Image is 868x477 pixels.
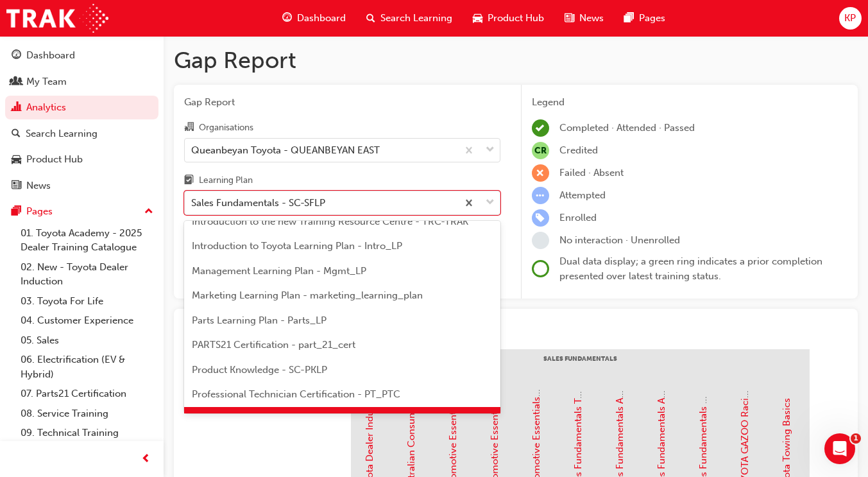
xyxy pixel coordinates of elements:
div: Search Learning [26,126,98,141]
span: learningRecordVerb_FAIL-icon [532,164,549,182]
a: 09. Technical Training [15,423,158,443]
div: Legend [532,95,847,110]
button: DashboardMy TeamAnalyticsSearch LearningProduct HubNews [5,41,158,200]
div: Learning Plan [199,174,253,187]
a: news-iconNews [554,5,614,31]
span: Completed · Attended · Passed [559,122,695,134]
span: Failed · Absent [559,167,624,178]
span: Management Learning Plan - Mgmt_LP [192,265,366,277]
h1: Gap Report [174,46,858,74]
div: Pages [26,204,53,219]
span: Dual data display; a green ring indicates a prior completion presented over latest training status. [559,256,822,282]
span: search-icon [12,128,21,140]
span: learningRecordVerb_NONE-icon [532,232,549,249]
span: up-icon [144,204,153,220]
a: 02. New - Toyota Dealer Induction [15,257,158,291]
span: KP [844,11,856,26]
span: learningRecordVerb_COMPLETE-icon [532,119,549,137]
span: learningRecordVerb_ENROLL-icon [532,209,549,227]
span: Gap Report [184,95,500,110]
span: chart-icon [12,102,21,114]
a: Product Hub [5,148,158,171]
a: 01. Toyota Academy - 2025 Dealer Training Catalogue [15,223,158,257]
span: Search Learning [380,11,452,26]
div: News [26,178,51,193]
span: No interaction · Unenrolled [559,234,680,246]
span: Dashboard [297,11,346,26]
span: Introduction to Toyota Learning Plan - Intro_LP [192,240,402,252]
a: 06. Electrification (EV & Hybrid) [15,350,158,384]
span: Attempted [559,189,606,201]
a: car-iconProduct Hub [463,5,554,31]
a: Dashboard [5,44,158,67]
span: Sales Fundamentals - SC-SFLP [192,413,326,425]
span: pages-icon [12,206,21,218]
span: down-icon [486,195,495,211]
span: down-icon [486,142,495,159]
div: Sales Fundamentals - SC-SFLP [191,196,325,211]
span: car-icon [12,154,21,166]
span: guage-icon [282,10,292,26]
a: pages-iconPages [614,5,676,31]
a: 05. Sales [15,331,158,351]
span: learningRecordVerb_ATTEMPT-icon [532,187,549,204]
span: Parts Learning Plan - Parts_LP [192,315,327,326]
span: prev-icon [141,451,151,467]
span: Pages [639,11,665,26]
a: News [5,174,158,198]
a: 08. Service Training [15,404,158,424]
a: My Team [5,70,158,94]
div: My Team [26,74,67,89]
a: 03. Toyota For Life [15,291,158,311]
div: Queanbeyan Toyota - QUEANBEYAN EAST [191,143,380,157]
span: Introduction to the new Training Resource Centre - TRC-TRAK [192,216,468,227]
span: pages-icon [624,10,634,26]
a: Search Learning [5,122,158,146]
span: null-icon [532,142,549,159]
img: Trak [6,4,108,33]
a: search-iconSearch Learning [356,5,463,31]
span: learningplan-icon [184,175,194,187]
span: Product Hub [488,11,544,26]
span: News [579,11,604,26]
span: news-icon [12,180,21,192]
span: news-icon [565,10,574,26]
span: people-icon [12,76,21,88]
button: Pages [5,200,158,223]
a: 04. Customer Experience [15,311,158,331]
div: Dashboard [26,48,75,63]
span: Product Knowledge - SC-PKLP [192,364,327,376]
div: Product Hub [26,152,83,167]
div: Organisations [199,121,253,134]
a: guage-iconDashboard [272,5,356,31]
a: Analytics [5,96,158,119]
span: organisation-icon [184,122,194,134]
span: Professional Technician Certification - PT_PTC [192,388,400,400]
span: 1 [851,433,861,444]
span: car-icon [473,10,482,26]
span: search-icon [366,10,375,26]
span: Marketing Learning Plan - marketing_learning_plan [192,290,423,301]
div: Sales Fundamentals [351,349,810,381]
iframe: Intercom live chat [824,433,855,464]
span: PARTS21 Certification - part_21_cert [192,339,355,351]
span: guage-icon [12,50,21,62]
span: Enrolled [559,212,597,223]
a: 07. Parts21 Certification [15,384,158,404]
button: KP [839,7,862,30]
span: Credited [559,144,598,156]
